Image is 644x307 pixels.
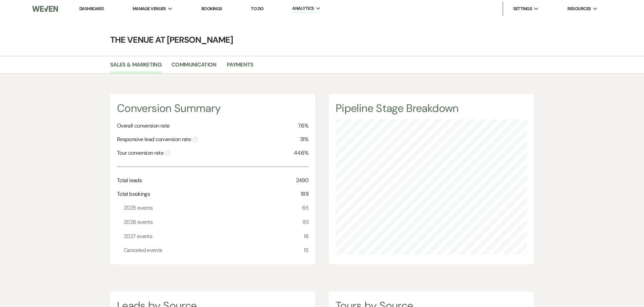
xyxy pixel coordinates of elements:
span: Tour conversion rate [117,149,170,157]
a: Communication [172,60,217,73]
img: Weven Logo [32,2,58,16]
span: 31% [300,135,308,143]
span: Manage Venues [133,5,166,12]
span: 16 [304,232,308,241]
span: Canceled events [124,246,162,255]
span: 2026 events [124,218,153,227]
h4: The Venue at [PERSON_NAME] [78,34,566,46]
span: Analytics [292,5,314,12]
span: 65 [302,204,308,212]
span: Resources [567,5,591,12]
span: Total leads [117,176,142,185]
span: Responsive lead conversion rate [117,135,198,143]
a: Payments [227,60,254,73]
span: ? [165,150,170,156]
span: Overall conversion rate [117,122,169,130]
span: 2490 [296,176,308,185]
a: Sales & Marketing [110,60,161,73]
span: 93 [302,218,308,227]
span: 2027 events [124,232,152,241]
a: Dashboard [79,6,104,12]
h4: Pipeline Stage Breakdown [336,101,527,116]
a: Bookings [201,6,222,12]
span: ? [193,137,198,142]
span: 44.6% [294,149,308,157]
span: 7.6% [298,122,308,130]
a: To Do [251,6,263,12]
span: Settings [513,5,532,12]
span: 189 [301,190,308,198]
span: 15 [304,246,308,255]
span: 2025 events [124,204,153,212]
h4: Conversion Summary [117,101,308,116]
span: Total bookings [117,190,150,198]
